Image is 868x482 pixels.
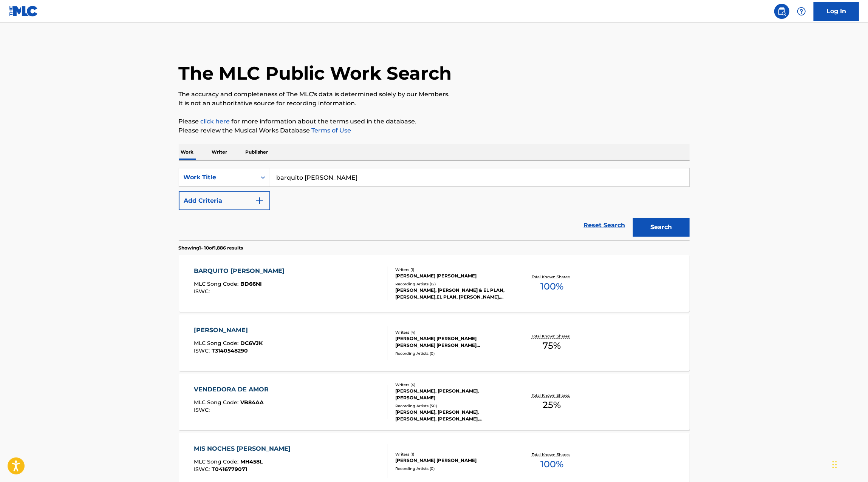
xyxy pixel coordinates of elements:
div: Work Title [184,173,252,182]
form: Search Form [179,168,690,240]
a: Log In [814,2,859,21]
span: VB84AA [240,399,264,406]
a: VENDEDORA DE AMORMLC Song Code:VB84AAISWC:Writers (4)[PERSON_NAME], [PERSON_NAME], [PERSON_NAME]R... [179,374,690,430]
p: Total Known Shares: [532,452,572,457]
div: Writers ( 4 ) [395,330,509,335]
span: DC6VJK [240,340,263,346]
button: Search [633,218,690,237]
a: click here [201,118,230,125]
a: [PERSON_NAME]MLC Song Code:DC6VJKISWC:T3140548290Writers (4)[PERSON_NAME] [PERSON_NAME] [PERSON_N... [179,314,690,371]
div: [PERSON_NAME] [PERSON_NAME] [395,457,509,464]
p: Total Known Shares: [532,393,572,398]
span: 75 % [543,339,561,353]
span: MH458L [240,458,263,465]
div: Recording Artists ( 0 ) [395,466,509,471]
div: BARQUITO [PERSON_NAME] [194,266,288,276]
div: [PERSON_NAME], [PERSON_NAME] & EL PLAN, [PERSON_NAME],EL PLAN, [PERSON_NAME],[GEOGRAPHIC_DATA], [... [395,287,509,300]
span: MLC Song Code : [194,280,240,287]
div: [PERSON_NAME] [PERSON_NAME] [PERSON_NAME] [PERSON_NAME] [PERSON_NAME] [PERSON_NAME] [PERSON_NAME]... [395,335,509,349]
p: Total Known Shares: [532,274,572,280]
span: MLC Song Code : [194,399,240,406]
div: [PERSON_NAME], [PERSON_NAME], [PERSON_NAME], [PERSON_NAME], [PERSON_NAME] [395,409,509,422]
div: [PERSON_NAME], [PERSON_NAME], [PERSON_NAME] [395,388,509,401]
span: 25 % [543,398,561,412]
span: ISWC : [194,407,212,413]
p: The accuracy and completeness of The MLC's data is determined solely by our Members. [179,90,690,99]
span: T0416779071 [212,466,247,473]
div: Writers ( 1 ) [395,267,509,273]
span: T3140548290 [212,347,248,354]
img: 9d2ae6d4665cec9f34b9.svg [255,196,264,205]
span: BD66NI [240,280,262,287]
span: 100 % [540,457,563,471]
p: Publisher [243,144,271,160]
div: [PERSON_NAME] [PERSON_NAME] [395,273,509,279]
span: ISWC : [194,347,212,354]
p: Please for more information about the terms used in the database. [179,117,690,126]
img: search [777,7,786,16]
span: ISWC : [194,288,212,295]
div: Writers ( 4 ) [395,382,509,388]
span: MLC Song Code : [194,340,240,346]
p: Please review the Musical Works Database [179,126,690,135]
div: Writers ( 1 ) [395,451,509,457]
div: VENDEDORA DE AMOR [194,385,272,394]
img: help [797,7,806,16]
img: MLC Logo [9,6,38,17]
div: MIS NOCHES [PERSON_NAME] [194,444,294,453]
p: Showing 1 - 10 of 1,886 results [179,245,243,251]
a: BARQUITO [PERSON_NAME]MLC Song Code:BD66NIISWC:Writers (1)[PERSON_NAME] [PERSON_NAME]Recording Ar... [179,255,690,312]
a: Public Search [774,4,789,19]
span: MLC Song Code : [194,458,240,465]
div: Help [794,4,809,19]
p: Writer [210,144,230,160]
div: Recording Artists ( 50 ) [395,403,509,409]
iframe: Chat Widget [830,446,868,482]
div: Widget de chat [830,446,868,482]
button: Add Criteria [179,191,270,210]
p: It is not an authoritative source for recording information. [179,99,690,108]
span: ISWC : [194,466,212,473]
div: Recording Artists ( 12 ) [395,281,509,287]
a: Terms of Use [310,127,351,134]
a: Reset Search [580,217,629,234]
span: 100 % [540,280,563,293]
div: Arrastrar [832,453,837,476]
h1: The MLC Public Work Search [179,62,452,85]
div: [PERSON_NAME] [194,326,263,335]
div: Recording Artists ( 0 ) [395,351,509,356]
p: Work [179,144,196,160]
p: Total Known Shares: [532,333,572,339]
